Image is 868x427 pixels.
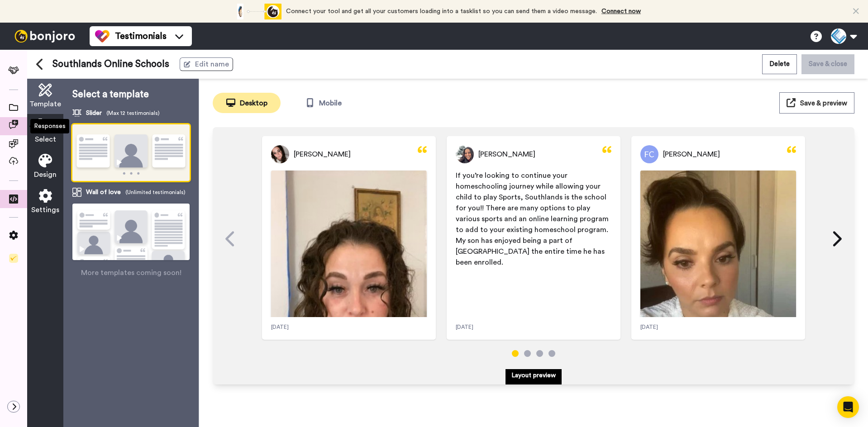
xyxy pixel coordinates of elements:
p: Layout preview [511,371,556,380]
span: [DATE] [456,323,473,331]
span: If you’re looking to continue your homeschooling journey while allowing your child to play Sports... [456,172,610,266]
span: [PERSON_NAME] [663,149,720,160]
img: Profile Picture [271,145,289,163]
a: Connect now [601,8,641,14]
span: (Max 12 testimonials) [106,109,160,117]
span: Wall of love [86,188,121,197]
span: [DATE] [640,323,658,331]
div: animation [232,4,281,19]
img: template-slider1.png [72,124,190,182]
span: Testimonials [115,30,167,43]
button: Save & preview [779,92,854,114]
span: (Unlimited testimonials) [125,189,186,196]
span: [DATE] [271,323,289,331]
div: Open Intercom Messenger [837,396,859,418]
span: Template [29,99,61,109]
span: Design [34,169,57,180]
img: tm-color.svg [95,29,110,43]
img: Profile Picture [456,145,474,163]
img: Checklist.svg [9,254,18,263]
button: Desktop [213,93,281,113]
span: Southlands Online Schools [52,57,169,71]
span: Select [35,134,56,145]
span: Slider [86,109,102,118]
img: template-wol.png [72,204,190,284]
span: More templates coming soon! [81,267,181,278]
span: [PERSON_NAME] [294,149,351,160]
span: Settings [31,204,59,215]
p: Select a template [72,88,190,101]
div: Responses [30,119,69,133]
img: bj-logo-header-white.svg [11,30,79,43]
span: Save & preview [800,100,847,107]
img: Profile Picture [640,145,658,163]
button: Mobile [290,93,358,113]
button: Save & close [801,54,854,74]
span: Edit name [195,59,229,70]
span: [PERSON_NAME] [478,149,535,160]
button: Delete [762,54,797,74]
span: Connect your tool and get all your customers loading into a tasklist so you can send them a video... [286,8,597,14]
button: Edit name [180,57,233,71]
